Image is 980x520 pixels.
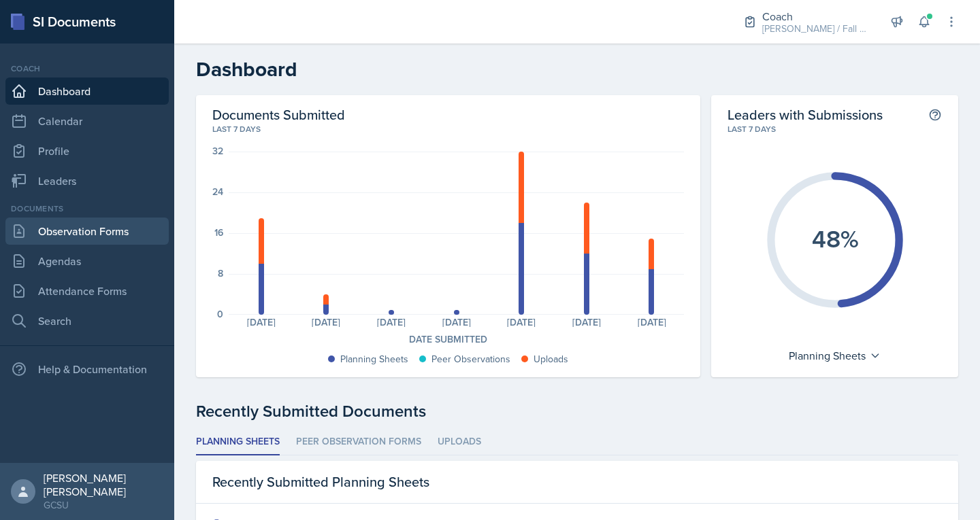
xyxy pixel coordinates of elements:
[196,399,958,423] div: Recently Submitted Documents
[212,106,684,123] h2: Documents Submitted
[218,268,223,278] div: 8
[5,356,169,383] div: Help & Documentation
[431,352,510,366] div: Peer Observations
[5,107,169,135] a: Calendar
[5,167,169,194] a: Leaders
[196,461,958,504] div: Recently Submitted Planning Sheets
[811,221,858,256] text: 48%
[424,317,489,327] div: [DATE]
[340,352,408,366] div: Planning Sheets
[5,307,169,334] a: Search
[196,57,958,82] h2: Dashboard
[5,277,169,305] a: Attendance Forms
[296,429,421,455] li: Peer Observation Forms
[5,63,169,75] div: Coach
[534,352,568,366] div: Uploads
[212,123,684,135] div: Last 7 days
[212,332,684,347] div: Date Submitted
[619,317,685,327] div: [DATE]
[214,228,223,237] div: 16
[359,317,424,327] div: [DATE]
[728,106,883,123] h2: Leaders with Submissions
[5,77,169,105] a: Dashboard
[554,317,619,327] div: [DATE]
[294,317,359,327] div: [DATE]
[212,146,223,156] div: 32
[196,429,280,455] li: Planning Sheets
[212,187,223,196] div: 24
[762,8,871,24] div: Coach
[782,345,887,366] div: Planning Sheets
[438,429,481,455] li: Uploads
[217,309,223,319] div: 0
[489,317,555,327] div: [DATE]
[762,22,871,36] div: [PERSON_NAME] / Fall 2025
[5,137,169,164] a: Profile
[5,247,169,275] a: Agendas
[44,471,163,498] div: [PERSON_NAME] [PERSON_NAME]
[229,317,294,327] div: [DATE]
[728,123,942,135] div: Last 7 days
[5,203,169,215] div: Documents
[44,498,163,512] div: GCSU
[5,218,169,245] a: Observation Forms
